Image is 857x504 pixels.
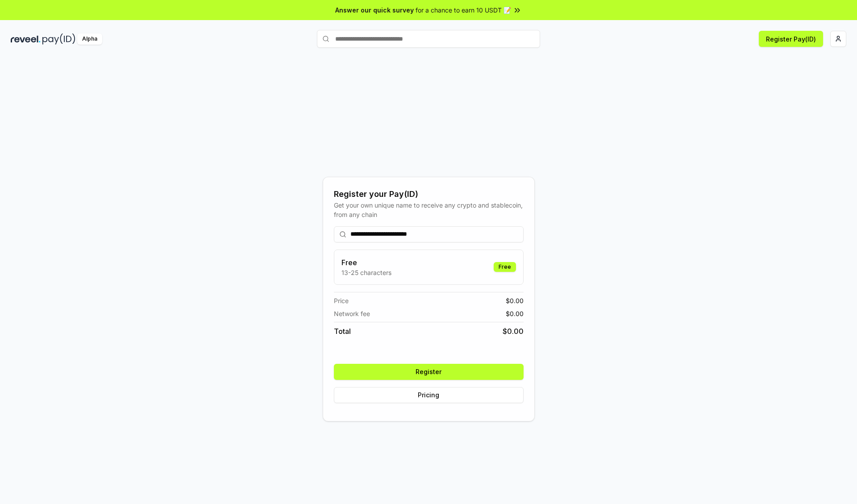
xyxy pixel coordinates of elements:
[334,296,349,305] span: Price
[334,326,351,337] span: Total
[334,387,524,403] button: Pricing
[503,326,524,337] span: $ 0.00
[77,33,102,45] div: Alpha
[341,257,391,268] h3: Free
[42,33,75,45] img: pay_id
[334,309,370,318] span: Network fee
[341,268,391,277] p: 13-25 characters
[506,296,524,305] span: $ 0.00
[334,200,524,219] div: Get your own unique name to receive any crypto and stablecoin, from any chain
[506,309,524,318] span: $ 0.00
[334,364,524,380] button: Register
[416,5,511,15] span: for a chance to earn 10 USDT 📝
[335,5,414,15] span: Answer our quick survey
[334,188,524,200] div: Register your Pay(ID)
[759,31,823,47] button: Register Pay(ID)
[494,262,516,272] div: Free
[11,33,41,45] img: reveel_dark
